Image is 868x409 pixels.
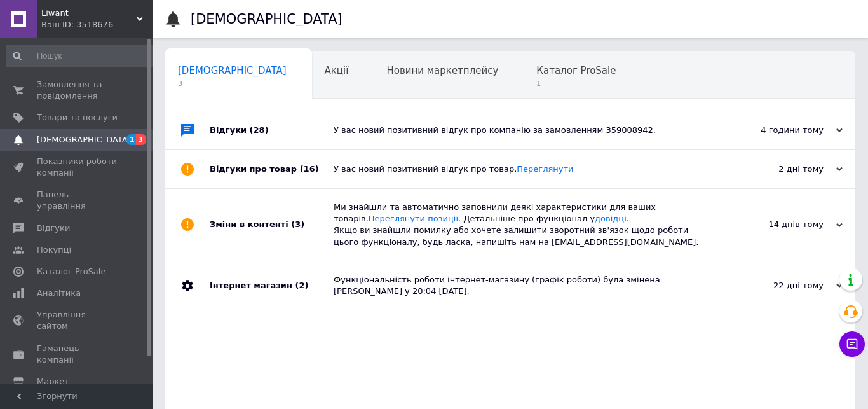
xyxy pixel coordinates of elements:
span: Показники роботи компанії [37,156,118,179]
span: 3 [136,134,146,145]
span: (28) [250,125,269,135]
span: Маркет [37,376,69,387]
span: 1 [126,134,137,145]
a: Переглянути позиції [369,214,458,223]
div: У вас новий позитивний відгук про компанію за замовленням 359008942. [334,125,715,136]
span: (16) [300,164,319,174]
div: Функціональність роботи інтернет-магазину (графік роботи) була змінена [PERSON_NAME] у 20:04 [DATE]. [334,274,715,297]
span: Гаманець компанії [37,343,118,366]
span: (3) [291,219,304,229]
div: 2 дні тому [715,163,843,175]
span: Каталог ProSale [536,65,616,76]
span: 1 [536,79,616,88]
div: У вас новий позитивний відгук про товар. [334,163,715,175]
div: Відгуки про товар [210,150,334,188]
a: довідці [595,214,627,223]
span: Каталог ProSale [37,266,105,277]
span: Товари та послуги [37,112,118,123]
h1: [DEMOGRAPHIC_DATA] [191,11,342,27]
span: [DEMOGRAPHIC_DATA] [37,134,131,146]
span: Аналітика [37,288,81,299]
span: 3 [178,79,287,88]
span: Управління сайтом [37,309,118,332]
button: Чат з покупцем [839,331,865,357]
div: 22 дні тому [715,280,843,291]
span: Новини маркетплейсу [386,65,498,76]
span: Акції [325,65,349,76]
span: Liwant [41,8,137,19]
div: 14 днів тому [715,219,843,230]
input: Пошук [6,45,157,67]
span: Панель управління [37,189,118,212]
span: Замовлення та повідомлення [37,79,118,102]
div: Ваш ID: 3518676 [41,19,153,31]
div: 4 години тому [715,125,843,136]
span: [DEMOGRAPHIC_DATA] [178,65,287,76]
div: Інтернет магазин [210,261,334,310]
span: Відгуки [37,223,70,234]
span: (2) [295,281,308,290]
a: Переглянути [517,164,573,174]
div: Зміни в контенті [210,189,334,261]
span: Покупці [37,244,71,256]
div: Відгуки [210,111,334,149]
div: Ми знайшли та автоматично заповнили деякі характеристики для ваших товарів. . Детальніше про функ... [334,202,715,248]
